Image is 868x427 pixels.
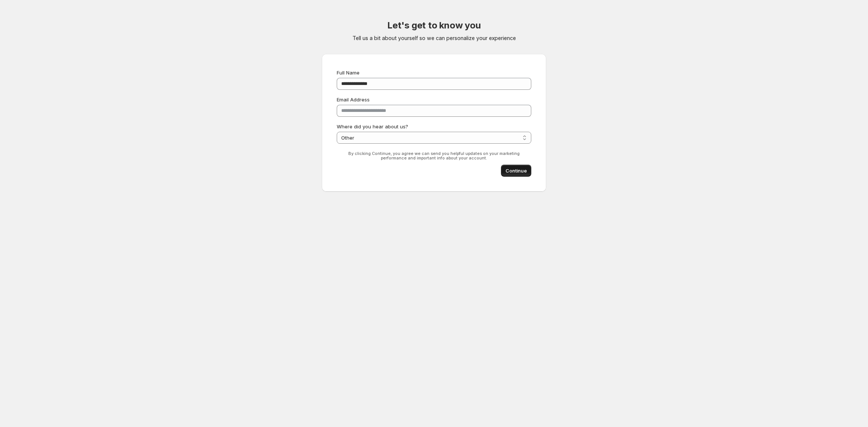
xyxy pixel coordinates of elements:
span: Where did you hear about us? [337,123,408,129]
p: Tell us a bit about yourself so we can personalize your experience [352,34,516,42]
span: Full Name [337,70,360,76]
h2: Let's get to know you [387,19,481,31]
p: By clicking Continue, you agree we can send you helpful updates on your marketing performance and... [337,151,531,160]
span: Email Address [337,97,370,103]
button: Continue [501,165,531,177]
span: Continue [505,167,527,174]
